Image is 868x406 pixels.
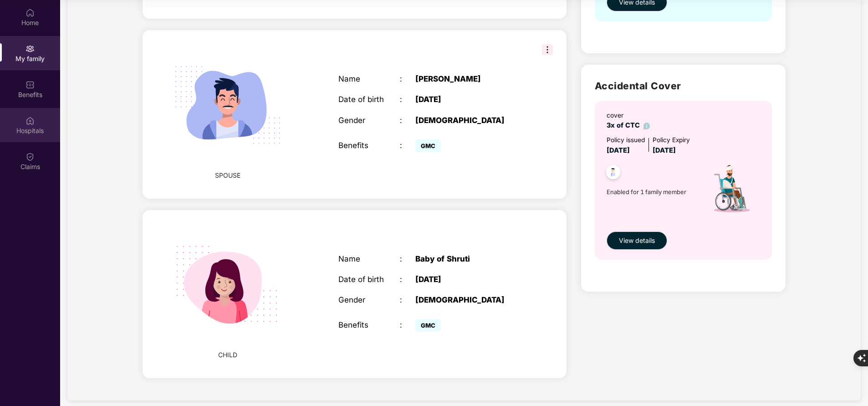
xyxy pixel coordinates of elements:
[607,111,650,120] div: cover
[415,116,523,125] div: [DEMOGRAPHIC_DATA]
[26,80,35,89] img: svg+xml;base64,PHN2ZyBpZD0iQmVuZWZpdHMiIHhtbG5zPSJodHRwOi8vd3d3LnczLm9yZy8yMDAwL3N2ZyIgd2lkdGg9Ij...
[338,141,400,150] div: Benefits
[400,141,415,150] div: :
[338,74,400,83] div: Name
[400,295,415,304] div: :
[653,135,690,145] div: Policy Expiry
[607,135,645,145] div: Policy issued
[400,320,415,329] div: :
[26,152,35,161] img: svg+xml;base64,PHN2ZyBpZD0iQ2xhaW0iIHhtbG5zPSJodHRwOi8vd3d3LnczLm9yZy8yMDAwL3N2ZyIgd2lkdGg9IjIwIi...
[415,139,441,152] span: GMC
[602,162,624,185] img: svg+xml;base64,PHN2ZyB4bWxucz0iaHR0cDovL3d3dy53My5vcmcvMjAwMC9zdmciIHdpZHRoPSI0OC45NDMiIGhlaWdodD...
[26,44,35,53] img: svg+xml;base64,PHN2ZyB3aWR0aD0iMjAiIGhlaWdodD0iMjAiIHZpZXdCb3g9IjAgMCAyMCAyMCIgZmlsbD0ibm9uZSIgeG...
[653,146,676,154] span: [DATE]
[697,156,764,227] img: icon
[415,319,441,332] span: GMC
[607,146,630,154] span: [DATE]
[607,121,650,129] span: 3x of CTC
[400,95,415,104] div: :
[338,275,400,284] div: Date of birth
[162,39,293,170] img: svg+xml;base64,PHN2ZyB4bWxucz0iaHR0cDovL3d3dy53My5vcmcvMjAwMC9zdmciIHdpZHRoPSIyMjQiIGhlaWdodD0iMT...
[26,116,35,125] img: svg+xml;base64,PHN2ZyBpZD0iSG9zcGl0YWxzIiB4bWxucz0iaHR0cDovL3d3dy53My5vcmcvMjAwMC9zdmciIHdpZHRoPS...
[338,116,400,125] div: Gender
[215,170,240,180] span: SPOUSE
[400,254,415,263] div: :
[338,320,400,329] div: Benefits
[400,74,415,83] div: :
[218,350,237,360] span: CHILD
[162,219,293,350] img: svg+xml;base64,PHN2ZyB4bWxucz0iaHR0cDovL3d3dy53My5vcmcvMjAwMC9zdmciIHdpZHRoPSIyMjQiIGhlaWdodD0iMT...
[26,8,35,17] img: svg+xml;base64,PHN2ZyBpZD0iSG9tZSIgeG1sbnM9Imh0dHA6Ly93d3cudzMub3JnLzIwMDAvc3ZnIiB3aWR0aD0iMjAiIG...
[607,231,667,250] button: View details
[338,95,400,104] div: Date of birth
[400,116,415,125] div: :
[415,254,523,263] div: Baby of Shruti
[415,95,523,104] div: [DATE]
[607,187,697,196] span: Enabled for 1 family member
[619,236,655,246] span: View details
[595,78,772,93] h2: Accidental Cover
[415,275,523,284] div: [DATE]
[338,295,400,304] div: Gender
[415,74,523,83] div: [PERSON_NAME]
[338,254,400,263] div: Name
[400,275,415,284] div: :
[643,123,650,129] img: info
[415,295,523,304] div: [DEMOGRAPHIC_DATA]
[542,44,553,55] img: svg+xml;base64,PHN2ZyB3aWR0aD0iMzIiIGhlaWdodD0iMzIiIHZpZXdCb3g9IjAgMCAzMiAzMiIgZmlsbD0ibm9uZSIgeG...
